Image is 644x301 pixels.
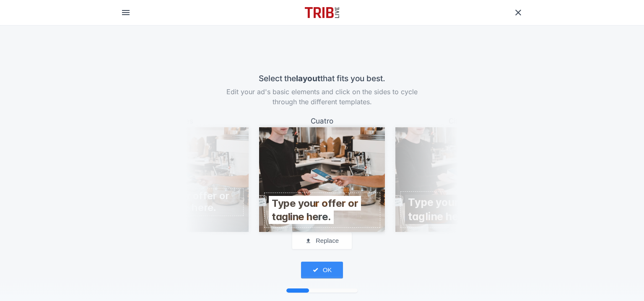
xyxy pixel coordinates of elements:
button: Replace [292,232,352,249]
h4: Edit your ad's basic elements and click on the sides to cycle through the different templates. [217,87,427,107]
h3: Select the that fits you best. [188,73,456,91]
a: Close Ad Builder [513,8,523,18]
div: Cuatro [259,115,385,127]
img: logo [267,7,377,18]
button: OK [301,262,343,278]
strong: layout [296,74,320,83]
